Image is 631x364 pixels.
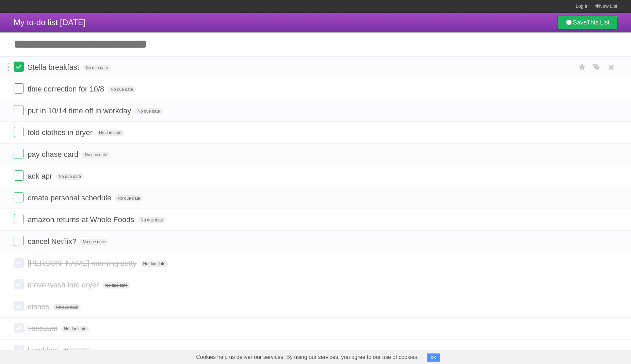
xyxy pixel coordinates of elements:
[14,279,24,289] label: Done
[115,195,143,201] span: No due date
[28,281,100,289] span: move wash into dryer
[83,65,111,71] span: No due date
[28,194,113,202] span: create personal schedule
[14,214,24,224] label: Done
[14,170,24,181] label: Done
[14,301,24,311] label: Done
[14,192,24,202] label: Done
[557,16,617,29] a: SaveThis List
[14,323,24,333] label: Done
[28,259,138,267] span: [PERSON_NAME] morning potty
[28,324,59,333] span: vaccuum
[14,83,24,94] label: Done
[135,108,162,114] span: No due date
[138,217,165,223] span: No due date
[14,127,24,137] label: Done
[80,239,108,245] span: No due date
[28,128,94,137] span: fold clothes in dryer
[587,19,610,26] b: This List
[14,62,24,72] label: Done
[28,172,54,180] span: ack apr
[427,353,440,362] button: OK
[28,63,81,71] span: Stella breakfast
[28,237,78,246] span: cancel Netflix?
[14,345,24,355] label: Done
[62,348,90,354] span: No due date
[61,326,89,332] span: No due date
[14,149,24,159] label: Done
[576,62,589,73] label: Star task
[28,346,60,354] span: breakfast
[141,261,168,267] span: No due date
[96,130,124,136] span: No due date
[189,350,425,364] span: Cookies help us deliver our services. By using our services, you agree to our use of cookies.
[28,215,136,224] span: amazon returns at Whole Foods
[102,282,130,288] span: No due date
[14,18,86,27] span: My to-do list [DATE]
[53,304,81,310] span: No due date
[28,150,80,159] span: pay chase card
[28,302,51,311] span: dishes
[56,173,83,180] span: No due date
[108,86,135,93] span: No due date
[14,258,24,268] label: Done
[28,106,133,115] span: put in 10/14 time off in workday
[82,152,110,158] span: No due date
[14,105,24,115] label: Done
[28,85,106,93] span: time correction for 10/8
[14,236,24,246] label: Done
